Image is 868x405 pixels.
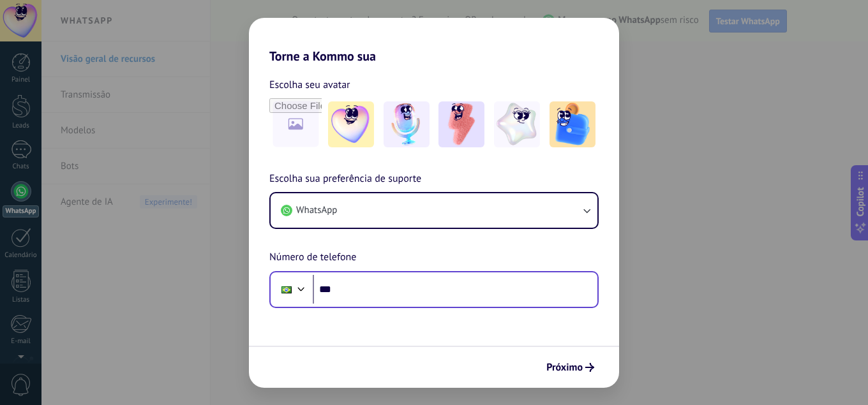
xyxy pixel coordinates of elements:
[296,204,337,217] span: WhatsApp
[546,363,583,372] span: Próximo
[550,101,595,147] img: -5.jpeg
[269,77,350,93] span: Escolha seu avatar
[269,171,421,188] span: Escolha sua preferência de suporte
[541,357,600,378] button: Próximo
[271,193,597,228] button: WhatsApp
[249,18,619,64] h2: Torne a Kommo sua
[494,101,540,147] img: -4.jpeg
[328,101,374,147] img: -1.jpeg
[274,276,299,303] div: Brazil: + 55
[384,101,430,147] img: -2.jpeg
[438,101,484,147] img: -3.jpeg
[269,249,356,266] span: Número de telefone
